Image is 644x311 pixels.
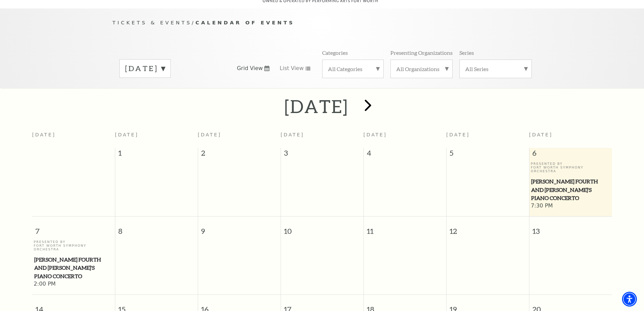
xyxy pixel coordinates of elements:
h2: [DATE] [284,95,348,117]
span: 6 [529,148,612,161]
span: List View [280,65,304,72]
label: All Organizations [396,65,447,72]
span: [DATE] [446,132,470,137]
span: [DATE] [198,132,221,137]
span: 4 [364,148,446,161]
span: 9 [198,217,281,240]
p: Presented By Fort Worth Symphony Orchestra [531,162,610,173]
span: Grid View [237,65,263,72]
p: / [113,19,532,27]
p: Presenting Organizations [390,49,453,56]
span: 8 [115,217,198,240]
p: Categories [322,49,348,56]
th: [DATE] [32,128,115,148]
span: [PERSON_NAME] Fourth and [PERSON_NAME]'s Piano Concerto [531,177,610,202]
span: 5 [447,148,529,161]
p: Presented By Fort Worth Symphony Orchestra [34,240,113,251]
span: 7:30 PM [531,202,610,210]
span: Tickets & Events [113,20,192,25]
span: [DATE] [115,132,139,137]
label: All Series [465,65,526,72]
span: 1 [115,148,198,161]
span: 10 [281,217,363,240]
span: [DATE] [363,132,387,137]
span: 7 [32,217,115,240]
span: 2 [198,148,281,161]
p: Series [459,49,474,56]
span: 12 [447,217,529,240]
label: All Categories [328,65,378,72]
span: [DATE] [529,132,553,137]
button: next [355,94,379,118]
span: [PERSON_NAME] Fourth and [PERSON_NAME]'s Piano Concerto [34,256,113,281]
label: [DATE] [125,63,165,74]
span: 11 [364,217,446,240]
span: 3 [281,148,363,161]
span: 13 [529,217,612,240]
span: 2:00 PM [34,281,113,288]
div: Accessibility Menu [622,292,637,307]
span: Calendar of Events [195,20,294,25]
span: [DATE] [281,132,304,137]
